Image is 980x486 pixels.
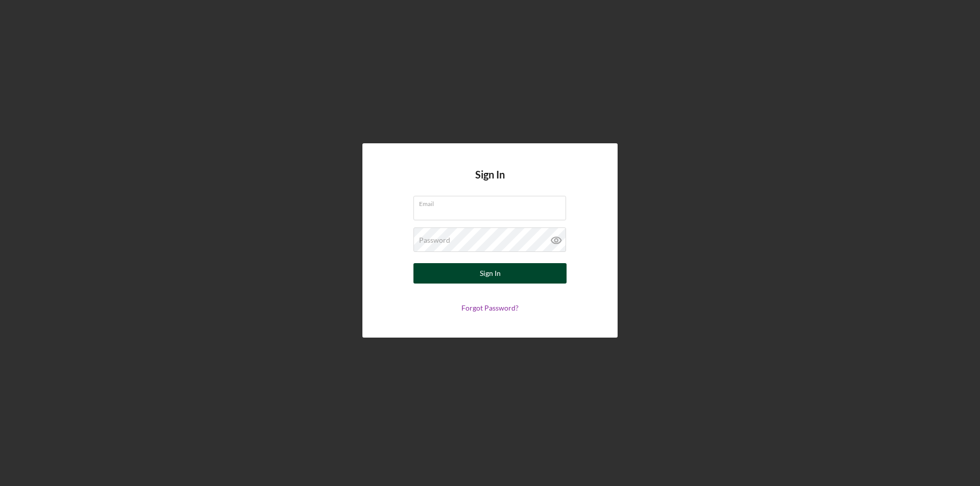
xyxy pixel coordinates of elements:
[480,263,501,284] div: Sign In
[413,263,567,284] button: Sign In
[419,236,450,244] label: Password
[475,169,505,196] h4: Sign In
[461,303,519,312] a: Forgot Password?
[419,196,566,208] label: Email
